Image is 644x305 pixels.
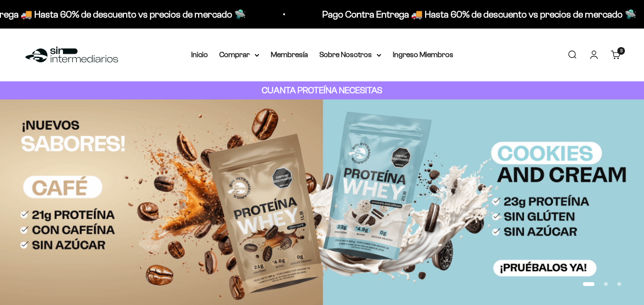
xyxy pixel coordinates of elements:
[319,49,381,61] summary: Sobre Nosotros
[271,50,308,59] a: Membresía
[262,85,382,95] strong: CUANTA PROTEÍNA NECESITAS
[219,49,259,61] summary: Comprar
[316,7,630,22] p: Pago Contra Entrega 🚚 Hasta 60% de descuento vs precios de mercado 🛸
[191,50,208,59] a: Inicio
[620,49,623,53] span: 3
[393,50,453,59] a: Ingreso Miembros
